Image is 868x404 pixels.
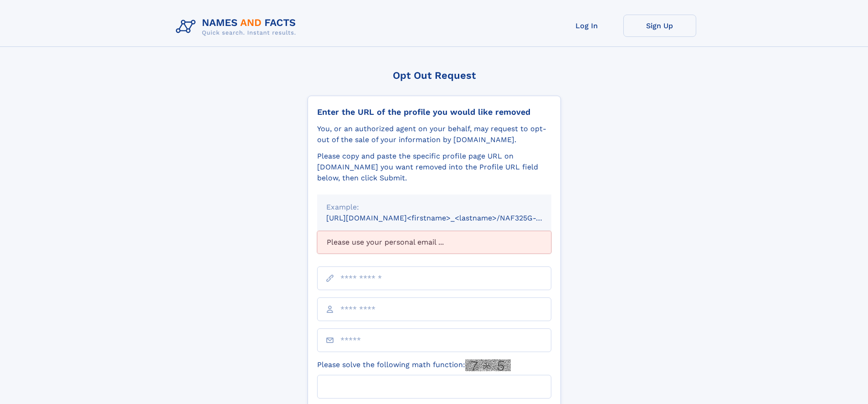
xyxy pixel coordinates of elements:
label: Please solve the following math function: [317,359,511,371]
div: Enter the URL of the profile you would like removed [317,107,551,117]
div: You, or an authorized agent on your behalf, may request to opt-out of the sale of your informatio... [317,123,551,145]
div: Opt Out Request [308,70,561,81]
div: Please use your personal email ... [317,231,551,254]
small: [URL][DOMAIN_NAME]<firstname>_<lastname>/NAF325G-xxxxxxxx [326,214,569,222]
a: Log In [550,15,623,37]
a: Sign Up [623,15,696,37]
img: Logo Names and Facts [172,15,303,39]
div: Please copy and paste the specific profile page URL on [DOMAIN_NAME] you want removed into the Pr... [317,151,551,184]
div: Example: [326,202,542,213]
